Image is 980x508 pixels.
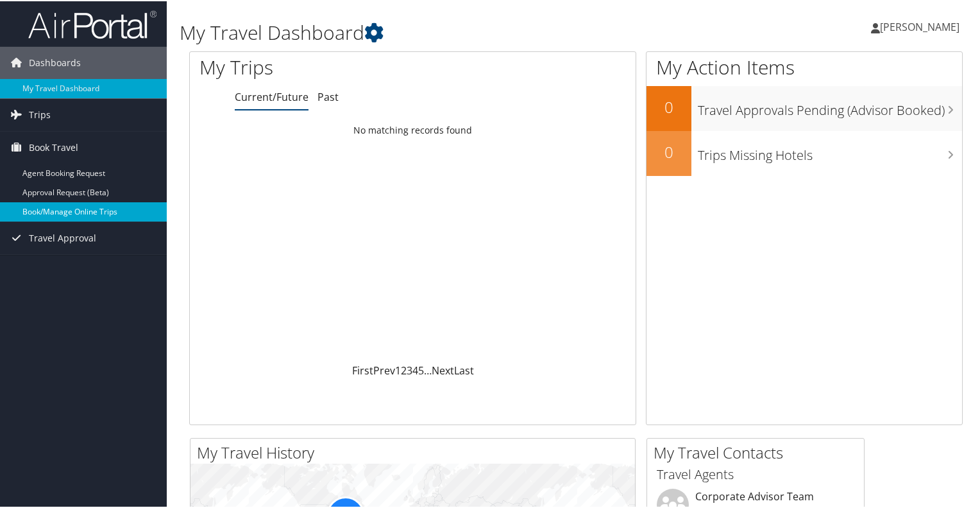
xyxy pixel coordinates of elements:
a: 0Trips Missing Hotels [646,130,962,175]
a: [PERSON_NAME] [871,6,972,45]
a: 2 [401,362,407,376]
h2: My Travel History [197,441,635,462]
a: Prev [373,362,395,376]
h3: Travel Approvals Pending (Advisor Booked) [698,94,962,118]
h1: My Trips [199,53,441,80]
a: 4 [412,362,418,376]
a: First [352,362,373,376]
a: Current/Future [235,89,308,103]
h3: Travel Agents [657,464,854,482]
h3: Trips Missing Hotels [698,139,962,163]
h2: 0 [646,140,691,162]
h1: My Travel Dashboard [180,18,708,45]
a: 3 [407,362,412,376]
span: Trips [29,98,51,130]
img: airportal-logo.png [28,8,156,39]
span: [PERSON_NAME] [880,19,959,33]
span: … [424,362,432,376]
span: Travel Approval [29,221,96,253]
h2: 0 [646,95,691,117]
a: Past [317,89,339,103]
td: No matching records found [190,118,636,141]
h2: My Travel Contacts [654,441,864,462]
span: Dashboards [29,46,81,78]
a: Next [432,362,454,376]
h1: My Action Items [646,53,962,80]
a: Last [454,362,474,376]
span: Book Travel [29,130,78,162]
a: 0Travel Approvals Pending (Advisor Booked) [646,85,962,130]
a: 5 [418,362,424,376]
a: 1 [395,362,401,376]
